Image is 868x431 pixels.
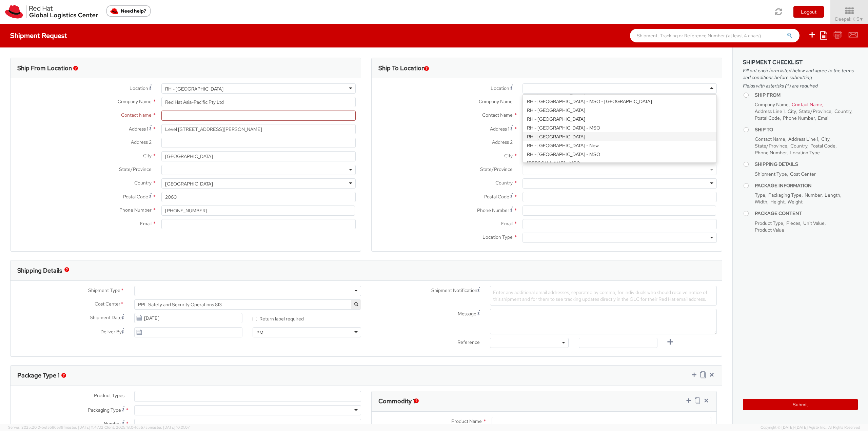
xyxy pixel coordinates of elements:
[5,5,98,19] img: rh-logistics-00dfa346123c4ec078e1.svg
[788,108,796,114] span: City
[104,420,121,427] span: Number
[755,115,780,121] span: Postal Code
[755,162,858,167] h4: Shipping Details
[88,407,121,413] span: Packaging Type
[755,183,858,188] h4: Package Information
[140,220,152,227] span: Email
[755,227,784,233] span: Product Value
[17,65,72,72] h3: Ship From Location
[95,300,120,308] span: Cost Center
[743,399,858,410] button: Submit
[256,329,263,336] div: PM
[783,115,815,121] span: Phone Number
[825,192,840,198] span: Length
[121,112,152,118] span: Contact Name
[17,267,62,274] h3: Shipping Details
[129,126,148,132] span: Address 1
[10,32,67,39] h4: Shipment Request
[482,112,513,118] span: Contact Name
[253,317,257,321] input: Return label required
[743,82,858,89] span: Fields with asterisks (*) are required
[786,220,800,226] span: Pieces
[755,93,858,98] h4: Ship From
[790,171,816,177] span: Cost Center
[88,287,120,295] span: Shipment Type
[799,108,831,114] span: State/Province
[150,425,190,430] span: master, [DATE] 10:01:07
[457,339,480,345] span: Reference
[818,115,829,121] span: Email
[138,301,357,308] span: PPL Safety and Security Operations 813
[492,139,513,145] span: Address 2
[523,141,716,150] div: RH - [GEOGRAPHIC_DATA] - New
[810,143,835,149] span: Postal Code
[65,425,103,430] span: master, [DATE] 11:47:12
[755,220,783,226] span: Product Type
[130,85,148,91] span: Location
[482,234,513,240] span: Location Type
[788,136,818,142] span: Address Line 1
[106,5,151,17] button: Need help?
[90,314,122,321] span: Shipment Date
[490,126,509,132] span: Address 1
[788,199,803,205] span: Weight
[755,108,785,114] span: Address Line 1
[479,98,513,104] span: Company Name
[755,101,789,107] span: Company Name
[134,180,152,186] span: Country
[501,220,513,227] span: Email
[119,207,152,213] span: Phone Number
[493,289,707,302] span: Enter any additional email addresses, separated by comma, for individuals who should receive noti...
[770,199,785,205] span: Height
[378,65,425,72] h3: Ship To Location
[768,192,802,198] span: Packaging Type
[123,194,148,200] span: Postal Code
[484,194,509,200] span: Postal Code
[94,392,124,398] span: Product Types
[803,220,825,226] span: Unit Value
[834,108,851,114] span: Country
[165,85,223,92] div: RH - [GEOGRAPHIC_DATA]
[755,192,765,198] span: Type
[523,159,716,168] div: [PERSON_NAME] - MSO
[821,136,829,142] span: City
[504,153,513,159] span: City
[523,150,716,159] div: RH - [GEOGRAPHIC_DATA] - MSO
[755,127,858,132] h4: Ship To
[165,180,213,187] div: [GEOGRAPHIC_DATA]
[755,150,787,156] span: Phone Number
[835,16,864,22] span: Deepak K S
[630,29,800,42] input: Shipment, Tracking or Reference Number (at least 4 chars)
[100,328,122,335] span: Deliver By
[790,143,807,149] span: Country
[143,153,152,159] span: City
[790,150,820,156] span: Location Type
[523,123,716,132] div: RH - [GEOGRAPHIC_DATA] - MSO
[458,311,476,317] span: Message
[431,287,477,294] span: Shipment Notification
[495,180,513,186] span: Country
[253,314,305,322] label: Return label required
[134,299,361,310] span: PPL Safety and Security Operations 813
[477,207,509,213] span: Phone Number
[755,211,858,216] h4: Package Content
[17,372,60,379] h3: Package Type 1
[755,199,767,205] span: Width
[743,67,858,81] span: Fill out each form listed below and agree to the terms and conditions before submitting
[523,115,716,123] div: RH - [GEOGRAPHIC_DATA]
[378,398,415,405] h3: Commodity 1
[523,97,716,106] div: RH - [GEOGRAPHIC_DATA] - MSO - [GEOGRAPHIC_DATA]
[793,6,824,18] button: Logout
[523,106,716,115] div: RH - [GEOGRAPHIC_DATA]
[523,132,716,141] div: RH - [GEOGRAPHIC_DATA]
[131,139,152,145] span: Address 2
[755,171,787,177] span: Shipment Type
[743,59,858,65] h3: Shipment Checklist
[761,425,860,430] span: Copyright © [DATE]-[DATE] Agistix Inc., All Rights Reserved
[104,425,190,430] span: Client: 2025.18.0-fd567a5
[119,166,152,172] span: State/Province
[8,425,103,430] span: Server: 2025.20.0-5efa686e39f
[860,17,864,22] span: ▼
[491,85,509,91] span: Location
[805,192,822,198] span: Number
